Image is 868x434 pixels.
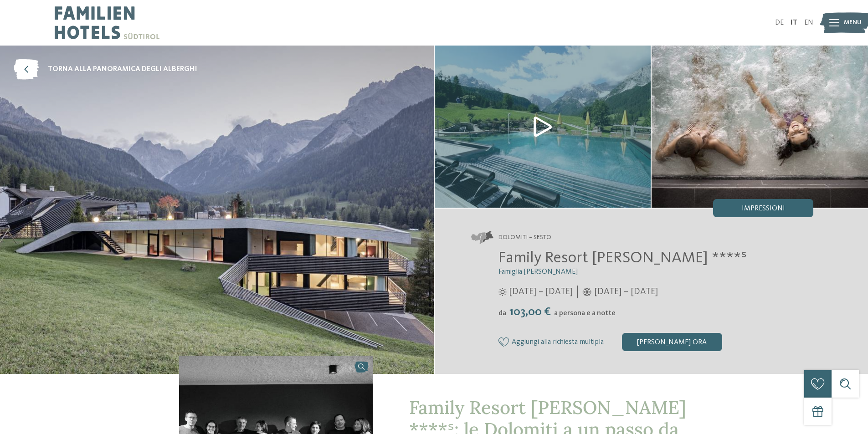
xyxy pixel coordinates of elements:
[48,64,197,74] span: torna alla panoramica degli alberghi
[14,59,197,80] a: torna alla panoramica degli alberghi
[498,250,747,266] span: Family Resort [PERSON_NAME] ****ˢ
[775,19,784,26] a: DE
[582,288,592,296] i: Orari d'apertura inverno
[554,310,616,317] span: a persona e a notte
[594,286,658,298] span: [DATE] – [DATE]
[509,286,573,298] span: [DATE] – [DATE]
[498,268,578,276] span: Famiglia [PERSON_NAME]
[498,233,551,242] span: Dolomiti – Sesto
[435,46,651,208] img: Il nostro family hotel a Sesto, il vostro rifugio sulle Dolomiti.
[804,19,813,26] a: EN
[652,46,868,208] img: Il nostro family hotel a Sesto, il vostro rifugio sulle Dolomiti.
[512,338,604,347] span: Aggiungi alla richiesta multipla
[498,288,507,296] i: Orari d'apertura estate
[498,310,506,317] span: da
[507,306,553,318] span: 103,00 €
[844,18,862,27] span: Menu
[742,205,785,212] span: Impressioni
[622,333,722,351] div: [PERSON_NAME] ora
[791,19,797,26] a: IT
